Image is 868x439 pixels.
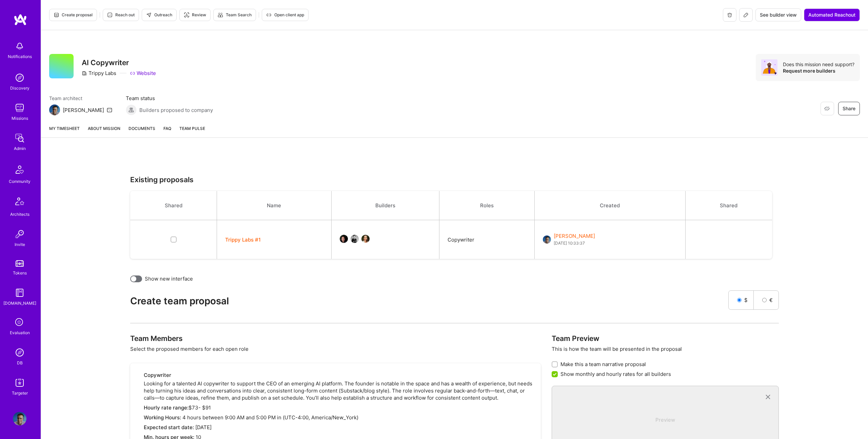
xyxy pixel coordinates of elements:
span: Reach out [107,12,135,18]
img: logo [14,14,27,26]
img: Architects [12,194,28,211]
h3: Team Members [130,334,541,343]
a: About Mission [88,125,120,137]
th: Roles [439,191,534,220]
button: Share [838,102,860,115]
div: Discovery [10,84,29,92]
span: Team architect [49,95,112,102]
span: See builder view [760,12,797,18]
i: icon EyeClosed [824,106,830,111]
img: User Avatar [361,235,370,243]
span: Documents [129,125,155,132]
a: Website [130,70,156,77]
img: bell [13,39,26,53]
a: User Avatar [361,238,372,244]
div: [PERSON_NAME] [63,107,104,114]
div: [DATE] [144,424,533,431]
span: Team Pulse [179,126,205,131]
div: Community [9,178,31,185]
button: Create proposal [49,9,97,21]
div: Tokens [13,269,27,276]
img: guide book [13,286,26,300]
a: User Avatar [340,238,351,244]
div: Targeter [12,389,28,397]
th: Builders [331,191,439,220]
input: $ [737,298,742,302]
span: Review [184,12,206,18]
span: Expected start date: [144,424,194,431]
span: Create proposal [54,12,93,18]
i: icon Targeter [184,12,189,18]
i: icon Mail [107,107,112,113]
div: Notifications [8,53,32,60]
div: 4 hours between in (UTC -4:00 , America/New_York ) [144,414,533,421]
button: Open client app [262,9,309,21]
button: Outreach [142,9,177,21]
i: icon CompanyGray [82,71,87,76]
div: [DOMAIN_NAME] [3,300,36,307]
span: Hourly rate range: [144,404,189,411]
label: Show new interface [145,275,193,282]
div: Trippy Labs [82,70,116,77]
img: admin teamwork [13,131,26,145]
button: Automated Reachout [804,8,860,21]
div: Missions [12,115,28,122]
a: User Avatar [351,238,361,244]
div: Admin [14,145,26,152]
h2: Create team proposal [130,295,728,307]
span: Open client app [266,12,304,18]
button: Trippy Labs #1 [225,236,261,243]
div: Preview [563,416,767,434]
h3: AI Copywriter [82,58,156,67]
span: [DATE] 10:33:37 [554,240,595,247]
th: Shared [130,191,217,220]
button: Team Search [213,9,256,21]
h3: Existing proposals [130,175,779,184]
td: Copywriter [439,220,534,259]
span: Make this a team narrative proposal [560,361,646,368]
button: See builder view [755,8,801,21]
h3: Team Preview [552,334,778,343]
span: Outreach [146,12,172,18]
th: Name [217,191,332,220]
div: Request more builders [783,68,854,74]
a: User Avatar[PERSON_NAME][DATE] 10:33:37 [543,232,677,247]
i: icon SelectionTeam [13,316,26,329]
span: Team Search [218,12,252,18]
img: Builders proposed to company [126,104,137,115]
span: Show monthly and hourly rates for all builders [560,370,671,378]
div: DB [17,359,23,366]
span: Team status [126,95,213,102]
span: $ [744,297,748,304]
img: discovery [13,71,26,84]
img: User Avatar [543,235,551,244]
img: User Avatar [351,235,359,243]
p: Select the proposed members for each open role [130,345,541,352]
span: Builders proposed to company [139,107,213,114]
div: Evaluation [10,329,30,336]
a: Trippy Labs #1 [225,236,261,243]
i: icon CloseGray [764,393,772,401]
div: Invite [15,241,25,248]
img: Community [12,161,28,178]
img: teamwork [13,101,26,115]
input: € [762,298,767,302]
p: This is how the team will be presented in the proposal [552,345,778,352]
img: Team Architect [49,104,60,115]
a: Team Pulse [179,125,205,137]
th: Shared [685,191,772,220]
img: Skill Targeter [13,376,26,389]
a: User Avatar [11,412,28,425]
img: Invite [13,227,26,241]
button: Reach out [103,9,139,21]
span: Automated Reachout [808,12,855,18]
i: icon Proposal [54,12,59,18]
span: € [769,297,773,304]
img: Admin Search [13,346,26,359]
button: Review [179,9,211,21]
span: Share [843,105,855,112]
div: $ 73 - $ 91 [144,404,533,411]
div: Does this mission need support? [783,61,854,68]
img: tokens [16,260,24,267]
div: Architects [10,211,29,218]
